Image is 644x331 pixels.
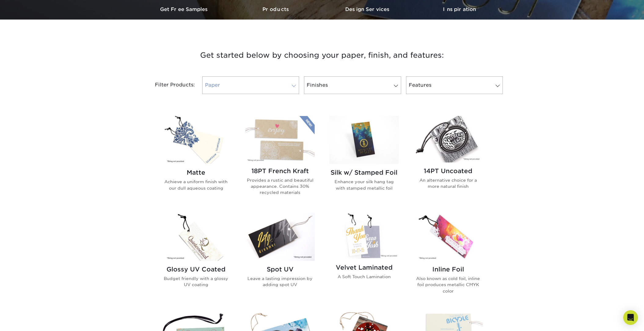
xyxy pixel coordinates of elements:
a: 14PT Uncoated Hang Tags 14PT Uncoated An alternative choice for a more natural finish [413,116,483,206]
a: Finishes [304,76,401,94]
h3: Get Free Samples [139,6,230,12]
img: Inline Foil Hang Tags [413,213,483,261]
a: Features [406,76,503,94]
h3: Products [230,6,322,12]
img: Velvet Laminated Hang Tags [329,213,399,259]
p: Achieve a uniform finish with our dull aqueous coating [161,179,231,191]
img: New Product [299,116,315,134]
a: Glossy UV Coated Hang Tags Glossy UV Coated Budget friendly with a glossy UV coating [161,213,231,304]
h2: Matte [161,169,231,176]
a: Paper [202,76,299,94]
a: Matte Hang Tags Matte Achieve a uniform finish with our dull aqueous coating [161,116,231,206]
a: Silk w/ Stamped Foil Hang Tags Silk w/ Stamped Foil Enhance your silk hang tag with stamped metal... [329,116,399,206]
h3: Get started below by choosing your paper, finish, and features: [143,42,501,69]
p: Also known as cold foil, inline foil produces metallic CMYK color [413,275,483,294]
p: Budget friendly with a glossy UV coating [161,275,231,288]
p: A Soft Touch Lamination [329,274,399,280]
a: Spot UV Hang Tags Spot UV Leave a lasting impression by adding spot UV [245,213,315,304]
div: Open Intercom Messenger [623,310,638,325]
img: Silk w/ Stamped Foil Hang Tags [329,116,399,164]
a: Velvet Laminated Hang Tags Velvet Laminated A Soft Touch Lamination [329,213,399,304]
img: Glossy UV Coated Hang Tags [161,213,231,261]
p: Provides a rustic and beautiful appearance. Contains 30% recycled materials [245,177,315,196]
p: An alternative choice for a more natural finish [413,177,483,190]
h3: Design Services [322,6,414,12]
h2: Spot UV [245,266,315,273]
img: 14PT Uncoated Hang Tags [413,116,483,162]
img: Matte Hang Tags [161,116,231,164]
h2: 14PT Uncoated [413,167,483,175]
h2: Inline Foil [413,266,483,273]
img: 18PT French Kraft Hang Tags [245,116,315,162]
p: Leave a lasting impression by adding spot UV [245,275,315,288]
img: Spot UV Hang Tags [245,213,315,261]
a: 18PT French Kraft Hang Tags 18PT French Kraft Provides a rustic and beautiful appearance. Contain... [245,116,315,206]
div: Filter Products: [139,76,200,94]
h3: Inspiration [414,6,505,12]
h2: Silk w/ Stamped Foil [329,169,399,176]
h2: Velvet Laminated [329,264,399,271]
p: Enhance your silk hang tag with stamped metallic foil [329,179,399,191]
a: Inline Foil Hang Tags Inline Foil Also known as cold foil, inline foil produces metallic CMYK color [413,213,483,304]
h2: 18PT French Kraft [245,167,315,175]
h2: Glossy UV Coated [161,266,231,273]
